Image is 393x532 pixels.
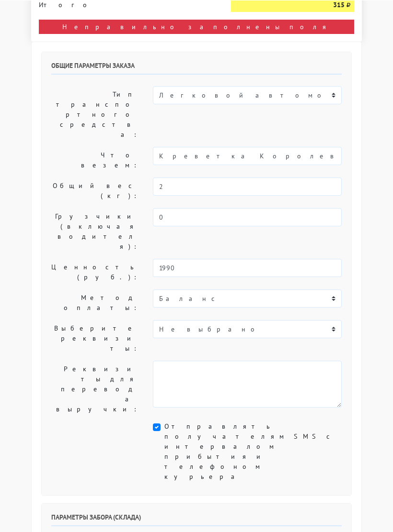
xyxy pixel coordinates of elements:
[51,513,342,526] h6: Параметры забора (склада)
[44,146,146,173] label: Что везем:
[44,320,146,356] label: Выберите реквизиты:
[51,61,342,74] h6: Общие параметры заказа
[44,86,146,143] label: Тип транспортного средства:
[44,177,146,204] label: Общий вес (кг):
[164,421,342,481] label: Отправлять получателям SMS с интервалом прибытия и телефоном курьера
[44,258,146,285] label: Ценность (руб.):
[44,360,146,417] label: Реквизиты для перевода выручки:
[44,289,146,316] label: Метод оплаты:
[39,19,354,33] div: Неправильно заполнены поля
[44,208,146,255] label: Грузчики (включая водителя):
